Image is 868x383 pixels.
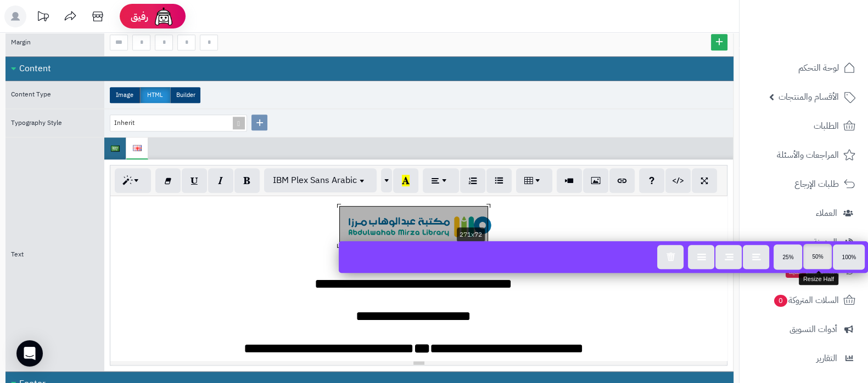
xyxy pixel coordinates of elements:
span: التقارير [816,351,837,366]
a: الطلبات [746,113,861,139]
img: العربية [111,145,120,151]
span: 25% [782,254,793,260]
a: لوحة التحكم [746,55,861,81]
a: العملاء [746,200,861,226]
span: IBM Plex Sans Arabic [273,174,357,187]
img: English [133,145,142,151]
span: أدوات التسويق [789,322,837,337]
span: المدونة [813,235,837,250]
span: 0 [774,295,787,307]
button: 25% [774,244,802,270]
button: 50% [803,244,832,269]
span: Text [11,249,24,259]
button: IBM Plex Sans Arabic [264,168,377,192]
a: المراجعات والأسئلة [746,142,861,168]
span: 50% [812,254,823,260]
span: Typography Style [11,118,62,128]
span: العملاء [816,205,837,221]
div: 271x72 [457,227,485,242]
a: السلات المتروكة0 [746,287,861,313]
span: Margin [11,37,31,47]
span: المراجعات والأسئلة [777,147,839,163]
span: لوحة التحكم [798,60,839,76]
span: الأقسام والمنتجات [779,89,839,105]
span: رفيق [131,10,148,23]
label: HTML [140,87,170,103]
div: Open Intercom Messenger [16,340,43,367]
div: Resize Half [799,273,838,285]
span: Content Type [11,89,51,99]
span: طلبات الإرجاع [794,176,839,192]
img: ai-face.png [153,5,175,27]
span: السلات المتروكة [773,293,839,308]
div: Content [5,56,733,81]
a: تحديثات المنصة [29,5,57,30]
span: 100% [842,254,856,260]
div: Inherit [114,115,145,130]
label: Image [110,87,140,103]
a: المدونة [746,229,861,255]
label: Builder [170,87,200,103]
a: أدوات التسويق [746,316,861,342]
a: التقارير [746,345,861,371]
a: طلبات الإرجاع [746,171,861,197]
span: الطلبات [814,118,839,134]
button: 100% [833,244,865,270]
